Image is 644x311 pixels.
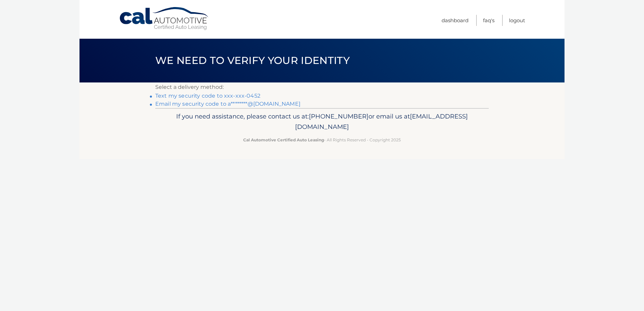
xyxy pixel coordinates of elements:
span: We need to verify your identity [155,54,350,67]
a: Dashboard [442,15,469,26]
a: Logout [509,15,525,26]
a: Email my security code to a********@[DOMAIN_NAME] [155,101,300,107]
a: FAQ's [483,15,494,26]
p: If you need assistance, please contact us at: or email us at [160,111,484,133]
a: Text my security code to xxx-xxx-0452 [155,93,260,99]
span: [PHONE_NUMBER] [309,112,368,120]
a: Cal Automotive [119,7,210,31]
p: - All Rights Reserved - Copyright 2025 [160,136,484,143]
p: Select a delivery method: [155,82,489,92]
strong: Cal Automotive Certified Auto Leasing [243,137,324,142]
